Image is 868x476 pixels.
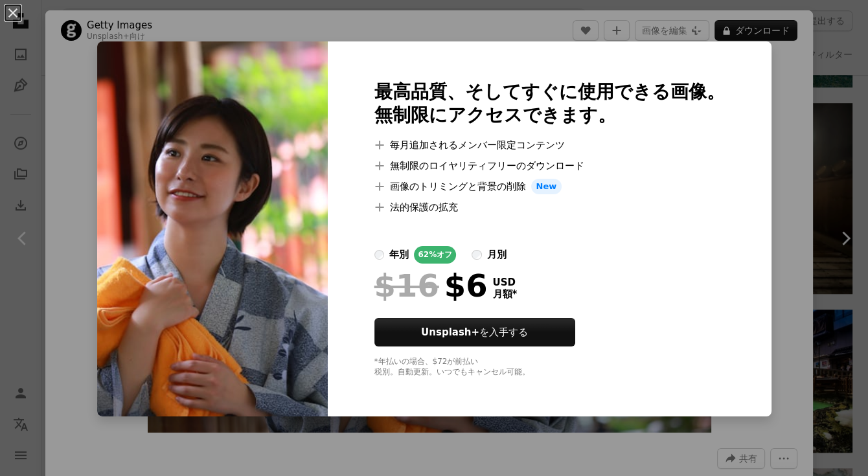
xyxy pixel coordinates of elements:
[374,199,725,215] li: 法的保護の拡充
[374,80,725,127] h2: 最高品質、そしてすぐに使用できる画像。 無制限にアクセスできます。
[374,357,725,378] div: *年払いの場合、 $72 が前払い 税別。自動更新。いつでもキャンセル可能。
[374,179,725,194] li: 画像のトリミングと背景の削除
[374,250,385,260] input: 年別62%オフ
[374,158,725,174] li: 無制限のロイヤリティフリーのダウンロード
[493,277,518,288] span: USD
[472,250,482,260] input: 月別
[389,247,409,262] div: 年別
[374,318,575,346] button: Unsplash+を入手する
[97,41,328,416] img: premium_photo-1682092523589-a67b28caa96f
[487,247,507,262] div: 月別
[374,269,439,302] span: $16
[374,137,725,153] li: 毎月追加されるメンバー限定コンテンツ
[414,246,456,264] div: 62% オフ
[531,179,562,194] span: New
[374,269,488,302] div: $6
[421,326,479,338] strong: Unsplash+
